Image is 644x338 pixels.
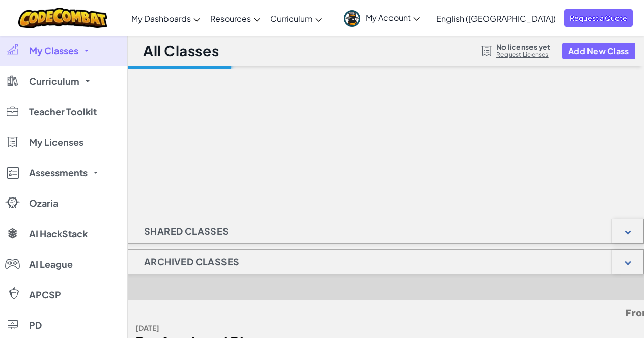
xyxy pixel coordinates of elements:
span: Teacher Toolkit [29,107,97,116]
a: Resources [205,5,265,32]
span: No licenses yet [496,43,550,51]
a: My Account [339,2,425,34]
a: Request Licenses [496,51,550,59]
button: Add New Class [562,43,635,59]
span: Ozaria [29,199,58,208]
span: AI HackStack [29,229,88,238]
a: English ([GEOGRAPHIC_DATA]) [431,5,561,32]
span: English ([GEOGRAPHIC_DATA]) [436,13,556,24]
h1: All Classes [143,41,219,60]
div: [DATE] [135,321,418,335]
a: Request a Quote [564,9,633,27]
a: My Dashboards [126,5,205,32]
span: AI League [29,260,73,269]
span: My Dashboards [131,13,191,24]
span: My Account [366,12,420,23]
span: Assessments [29,168,88,177]
a: Curriculum [265,5,327,32]
span: My Licenses [29,138,83,147]
span: Curriculum [270,13,313,24]
h1: Archived Classes [128,249,255,274]
img: CodeCombat logo [18,8,107,28]
img: avatar [344,10,360,27]
span: Resources [210,13,251,24]
span: Curriculum [29,77,79,86]
span: My Classes [29,46,78,55]
h1: Shared Classes [128,219,245,244]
